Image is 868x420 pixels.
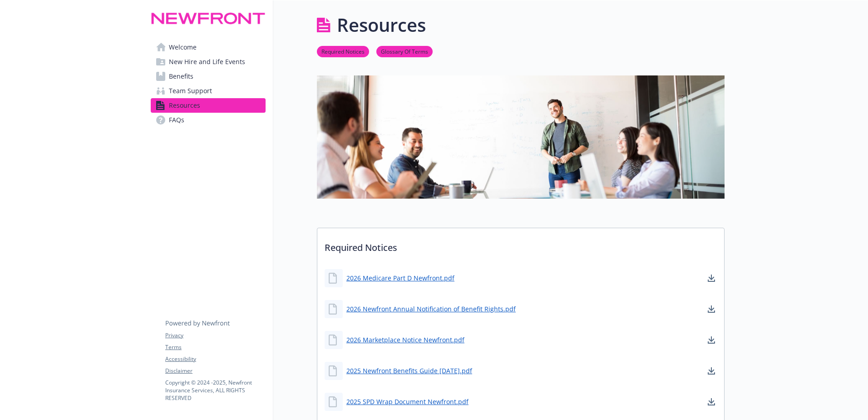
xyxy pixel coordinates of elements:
a: Required Notices [317,47,369,55]
a: Privacy [165,331,265,340]
a: download document [706,304,717,315]
span: Benefits [169,69,193,84]
a: Resources [151,98,266,113]
a: download document [706,396,717,407]
img: resources page banner [317,75,725,198]
a: 2026 Medicare Part D Newfront.pdf [346,273,454,283]
a: download document [706,335,717,345]
a: download document [706,273,717,284]
span: FAQs [169,113,184,127]
span: New Hire and Life Events [169,55,245,69]
a: 2026 Newfront Annual Notification of Benefit Rights.pdf [346,304,516,314]
a: download document [706,365,717,376]
a: 2025 Newfront Benefits Guide [DATE].pdf [346,366,472,375]
a: Terms [165,343,265,351]
a: Team Support [151,84,266,98]
h1: Resources [337,11,426,39]
span: Resources [169,98,200,113]
p: Required Notices [317,228,724,262]
a: Disclaimer [165,367,265,375]
a: 2026 Marketplace Notice Newfront.pdf [346,335,464,345]
a: Welcome [151,40,266,55]
a: New Hire and Life Events [151,55,266,69]
a: 2025 SPD Wrap Document Newfront.pdf [346,397,469,406]
span: Team Support [169,84,212,98]
a: Glossary Of Terms [376,47,433,55]
a: Accessibility [165,355,265,363]
a: FAQs [151,113,266,127]
p: Copyright © 2024 - 2025 , Newfront Insurance Services, ALL RIGHTS RESERVED [165,379,265,402]
a: Benefits [151,69,266,84]
span: Welcome [169,40,197,55]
